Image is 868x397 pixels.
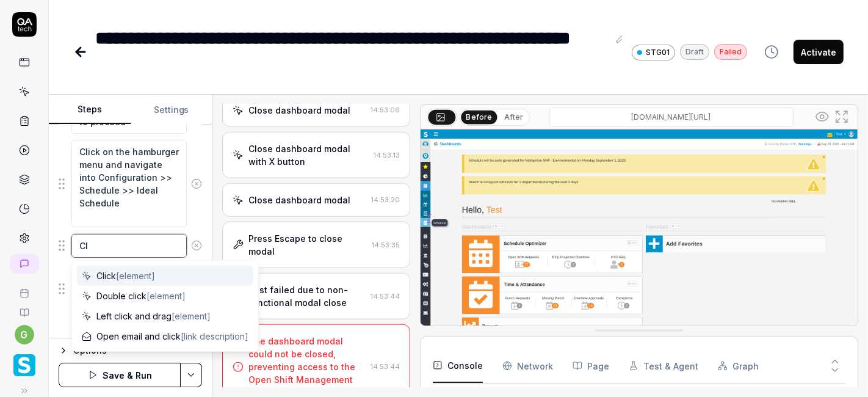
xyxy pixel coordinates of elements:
[59,139,202,228] div: Suggestions
[96,330,248,343] span: Open email and click
[421,129,858,376] img: Screenshot
[96,310,211,322] span: Left click and drag
[794,40,844,64] button: Activate
[248,194,350,206] div: Close dashboard modal
[77,266,253,346] div: Suggestions
[49,95,131,125] button: Steps
[5,344,43,379] button: Smartlinx Logo
[187,233,206,258] button: Remove step
[59,319,202,369] div: Suggestions
[15,325,34,344] button: g
[172,311,211,321] span: [element]
[372,241,400,249] time: 14:53:35
[146,291,186,301] span: [element]
[371,106,400,114] time: 14:53:06
[248,142,369,168] div: Close dashboard modal with X button
[5,298,43,318] a: Documentation
[646,47,670,58] span: STG01
[187,172,206,196] button: Remove step
[248,232,367,258] div: Press Escape to close modal
[714,44,747,60] div: Failed
[433,349,483,383] button: Console
[718,349,759,383] button: Graph
[10,254,39,274] a: New conversation
[632,44,675,60] a: STG01
[181,331,248,341] span: [link description]
[13,354,35,376] img: Smartlinx Logo
[573,349,609,383] button: Page
[461,110,497,123] button: Before
[812,107,832,126] button: Show all interative elements
[832,107,852,126] button: Open in full screen
[96,269,155,282] span: Click
[59,363,181,387] button: Save & Run
[96,290,186,302] span: Double click
[59,263,202,313] div: Suggestions
[374,151,400,159] time: 14:53:13
[248,104,350,117] div: Close dashboard modal
[5,279,43,298] a: Book a call with us
[371,195,400,204] time: 14:53:20
[371,362,400,371] time: 14:53:44
[131,95,212,125] button: Settings
[116,271,155,281] span: [element]
[59,343,202,358] button: Options
[757,40,786,64] button: View version history
[680,44,709,60] div: Draft
[371,292,400,300] time: 14:53:44
[629,349,698,383] button: Test & Agent
[248,283,366,309] div: Test failed due to non-functional modal close
[502,349,553,383] button: Network
[499,111,528,124] button: After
